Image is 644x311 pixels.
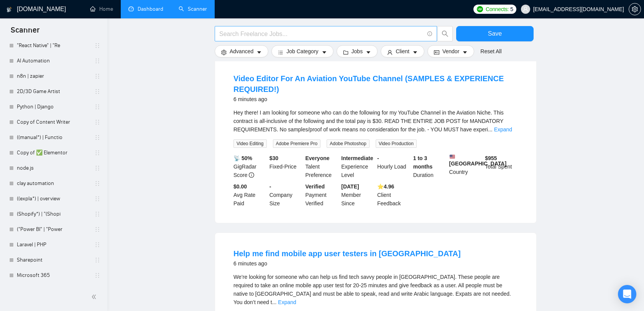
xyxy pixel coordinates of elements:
button: settingAdvancedcaret-down [215,45,268,57]
b: [GEOGRAPHIC_DATA] [449,154,507,167]
span: holder [94,272,100,278]
span: holder [94,73,100,79]
div: Hourly Load [376,154,412,179]
div: GigRadar Score [232,154,268,179]
b: $0.00 [233,183,247,190]
a: (Shopify*) | "(Shopi [17,206,90,222]
a: setting [629,6,641,12]
a: clay automation [17,176,90,191]
span: holder [94,242,100,248]
span: Adobe Premiere Pro [273,139,321,148]
span: ... [272,299,277,305]
div: Company Size [268,182,304,208]
span: caret-down [412,49,418,55]
span: idcard [434,49,439,55]
span: Advanced [230,47,253,56]
a: Sharepoint [17,252,90,268]
span: Connects: [486,5,509,13]
div: Member Since [340,182,376,208]
button: setting [629,3,641,15]
span: Video Production [376,139,417,148]
span: Hey there! I am looking for someone who can do the following for my YouTube Channel in the Aviati... [233,110,504,133]
span: caret-down [366,49,371,55]
button: search [437,26,453,41]
span: Jobs [352,47,363,56]
span: info-circle [249,172,254,178]
span: holder [94,165,100,171]
div: Avg Rate Paid [232,182,268,208]
a: ((expla*) | overview [17,191,90,206]
div: Client Feedback [376,182,412,208]
span: 5 [510,5,513,13]
img: upwork-logo.png [477,6,483,12]
span: ... [488,126,493,133]
a: n8n | zapier [17,69,90,84]
a: AI Automation [17,53,90,69]
button: userClientcaret-down [381,45,424,57]
a: dashboardDashboard [128,6,163,12]
span: user [387,49,393,55]
a: ((manual*) | Functio [17,130,90,145]
img: 🇺🇸 [450,154,455,159]
a: Reset All [480,47,501,56]
span: Scanner [5,25,46,41]
span: bars [278,49,283,55]
span: holder [94,226,100,232]
b: Everyone [306,155,330,161]
b: $ 955 [485,155,497,161]
b: - [269,183,271,190]
div: 6 minutes ago [233,95,518,104]
div: Country [448,154,484,179]
span: holder [94,104,100,110]
b: [DATE] [341,183,359,190]
div: Payment Verified [304,182,340,208]
span: holder [94,88,100,95]
button: Save [456,26,534,41]
div: 6 minutes ago [233,259,461,268]
span: Video Editing [233,139,267,148]
input: Search Freelance Jobs... [219,29,424,39]
b: - [377,155,379,161]
div: Duration [412,154,448,179]
a: Copy of ✅ Elementor [17,145,90,160]
span: search [438,30,452,37]
a: homeHome [90,6,113,12]
span: user [523,7,528,12]
div: We’re looking for someone who can help us find tech savvy people in Saudi Arabia. These people ar... [233,273,518,306]
span: We’re looking for someone who can help us find tech savvy people in [GEOGRAPHIC_DATA]. These peop... [233,274,511,305]
a: ("Power BI" | "Power [17,222,90,237]
button: barsJob Categorycaret-down [271,45,333,57]
div: Hey there! I am looking for someone who can do the following for my YouTube Channel in the Aviati... [233,108,518,134]
b: Intermediate [341,155,373,161]
button: folderJobscaret-down [337,45,378,57]
div: Open Intercom Messenger [618,285,636,303]
a: "React Native" | "Re [17,38,90,53]
div: Talent Preference [304,154,340,179]
span: Save [488,29,502,38]
a: Expand [494,126,512,133]
a: Help me find mobile app user testers in [GEOGRAPHIC_DATA] [233,249,461,258]
a: Laravel | PHP [17,237,90,252]
a: Video Editor For An Aviation YouTube Channel (SAMPLES & EXPERIENCE REQUIRED!) [233,74,504,93]
a: Expand [278,299,296,305]
span: setting [629,6,641,12]
span: setting [221,49,227,55]
span: Client [396,47,409,56]
div: Experience Level [340,154,376,179]
span: holder [94,257,100,263]
button: idcardVendorcaret-down [427,45,474,57]
span: holder [94,180,100,187]
span: double-left [91,293,99,301]
span: info-circle [427,31,432,36]
b: $ 30 [269,155,278,161]
a: 2D/3D Game Artist [17,84,90,99]
div: Total Spent [483,154,519,179]
div: Fixed-Price [268,154,304,179]
a: Copy of Content Writer [17,115,90,130]
span: Job Category [286,47,318,56]
span: holder [94,150,100,156]
span: Vendor [442,47,459,56]
b: 📡 50% [233,155,252,161]
span: holder [94,211,100,217]
span: holder [94,196,100,202]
